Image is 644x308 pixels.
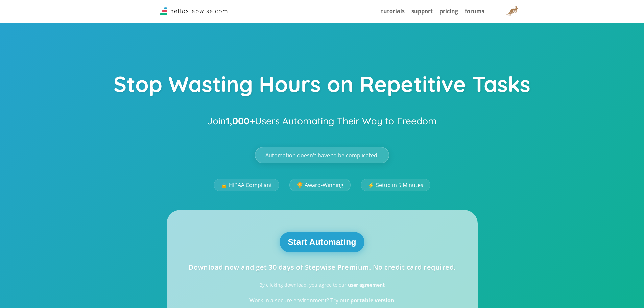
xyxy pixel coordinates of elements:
a: tutorials [381,7,405,15]
a: pricing [439,7,458,15]
a: portable version [350,297,395,304]
div: Download now and get 30 days of Stepwise Premium. No credit card required. [189,264,456,271]
strong: 1,000+ [226,115,255,127]
button: Start Automating [280,232,365,252]
h1: Stop Wasting Hours on Repetitive Tasks [114,72,530,101]
h2: Join Users Automating Their Way to Freedom [207,112,437,130]
div: Work in a secure environment? Try our [249,298,395,303]
img: Logo [160,7,228,15]
a: support [411,7,433,15]
span: Automation doesn't have to be complicated. [265,152,379,158]
img: User Avatar [503,3,520,20]
a: forums [465,7,484,15]
div: By clicking download, you agree to our [259,283,385,287]
a: ⚡ Setup in 5 Minutes [361,179,430,191]
a: 🏆 Award-Winning [289,179,351,191]
a: 🔒 HIPAA Compliant [214,179,279,191]
a: Stepwise [160,9,228,17]
a: user agreement [348,282,385,288]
